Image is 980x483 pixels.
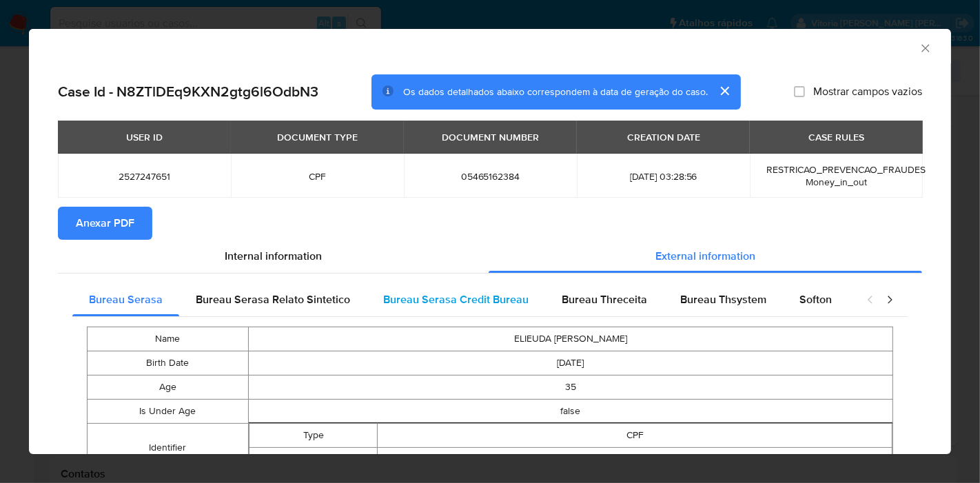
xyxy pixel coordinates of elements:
[708,74,741,107] button: cerrar
[249,447,378,471] td: Value
[420,170,560,183] span: 05465162384
[58,240,922,273] div: Detailed info
[248,327,892,351] td: ELIEUDA [PERSON_NAME]
[919,41,931,54] button: Fechar a janela
[562,291,647,307] span: Bureau Threceita
[806,175,867,189] span: Money_in_out
[248,375,892,399] td: 35
[619,125,708,149] div: CREATION DATE
[248,351,892,375] td: [DATE]
[249,423,378,447] td: Type
[88,327,249,351] td: Name
[74,170,214,183] span: 2527247651
[383,291,529,307] span: Bureau Serasa Credit Bureau
[800,125,872,149] div: CASE RULES
[813,85,922,99] span: Mostrar campos vazios
[196,291,350,307] span: Bureau Serasa Relato Sintetico
[593,170,733,183] span: [DATE] 03:28:56
[88,423,249,472] td: Identifier
[655,248,755,264] span: External information
[248,399,892,423] td: false
[89,291,163,307] span: Bureau Serasa
[403,85,708,99] span: Os dados detalhados abaixo correspondem à data de geração do caso.
[269,125,366,149] div: DOCUMENT TYPE
[72,283,853,316] div: Detailed external info
[88,399,249,423] td: Is Under Age
[58,83,318,101] h2: Case Id - N8ZTlDEq9KXN2gtg6l6OdbN3
[433,125,547,149] div: DOCUMENT NUMBER
[680,291,766,307] span: Bureau Thsystem
[76,208,134,238] span: Anexar PDF
[225,248,322,264] span: Internal information
[88,375,249,399] td: Age
[794,86,805,97] input: Mostrar campos vazios
[378,447,892,471] td: 05465162384
[118,125,171,149] div: USER ID
[766,163,926,176] span: RESTRICAO_PREVENCAO_FRAUDES
[29,29,951,454] div: closure-recommendation-modal
[799,291,832,307] span: Softon
[247,170,387,183] span: CPF
[88,351,249,375] td: Birth Date
[58,207,152,240] button: Anexar PDF
[378,423,892,447] td: CPF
